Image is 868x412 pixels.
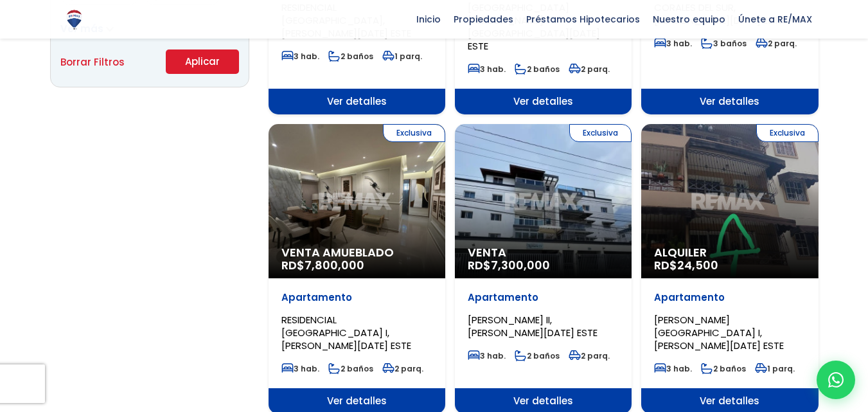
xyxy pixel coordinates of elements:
[701,363,746,374] span: 2 baños
[455,89,632,114] span: Ver detalles
[383,124,445,142] span: Exclusiva
[569,64,610,75] span: 2 parq.
[468,313,598,339] span: [PERSON_NAME] II, [PERSON_NAME][DATE] ESTE
[654,291,805,304] p: Apartamento
[447,10,520,29] span: Propiedades
[654,363,692,374] span: 3 hab.
[654,38,692,49] span: 3 hab.
[305,257,364,273] span: 7,800,000
[410,10,447,29] span: Inicio
[654,257,718,273] span: RD$
[281,51,319,62] span: 3 hab.
[468,350,506,361] span: 3 hab.
[755,363,795,374] span: 1 parq.
[515,350,560,361] span: 2 baños
[468,246,619,259] span: Venta
[654,313,784,352] span: [PERSON_NAME][GEOGRAPHIC_DATA] I, [PERSON_NAME][DATE] ESTE
[520,10,646,29] span: Préstamos Hipotecarios
[732,10,819,29] span: Únete a RE/MAX
[654,246,805,259] span: Alquiler
[468,257,550,273] span: RD$
[569,124,632,142] span: Exclusiva
[63,8,85,31] img: Logo de REMAX
[382,51,422,62] span: 1 parq.
[491,257,550,273] span: 7,300,000
[646,10,732,29] span: Nuestro equipo
[60,54,125,70] a: Borrar Filtros
[328,363,373,374] span: 2 baños
[515,64,560,75] span: 2 baños
[756,38,797,49] span: 2 parq.
[641,89,818,114] span: Ver detalles
[281,257,364,273] span: RD$
[281,363,319,374] span: 3 hab.
[281,246,432,259] span: Venta Amueblado
[468,291,619,304] p: Apartamento
[569,350,610,361] span: 2 parq.
[701,38,747,49] span: 3 baños
[756,124,819,142] span: Exclusiva
[328,51,373,62] span: 2 baños
[281,291,432,304] p: Apartamento
[269,89,445,114] span: Ver detalles
[468,64,506,75] span: 3 hab.
[382,363,423,374] span: 2 parq.
[677,257,718,273] span: 24,500
[281,313,411,352] span: RESIDENCIAL [GEOGRAPHIC_DATA] I, [PERSON_NAME][DATE] ESTE
[166,49,239,74] button: Aplicar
